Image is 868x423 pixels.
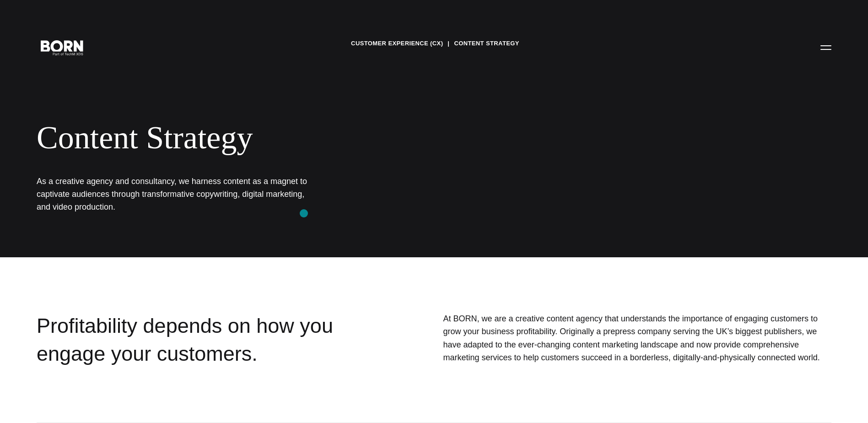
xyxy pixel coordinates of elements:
div: Content Strategy [37,119,558,157]
h1: As a creative agency and consultancy, we harness content as a magnet to captivate audiences throu... [37,175,311,214]
div: Profitability depends on how you engage your customers. [37,312,357,368]
button: Open [815,38,837,57]
a: Content Strategy [454,37,519,50]
p: At BORN, we are a creative content agency that understands the importance of engaging customers t... [443,312,831,364]
a: Customer Experience (CX) [351,37,443,50]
